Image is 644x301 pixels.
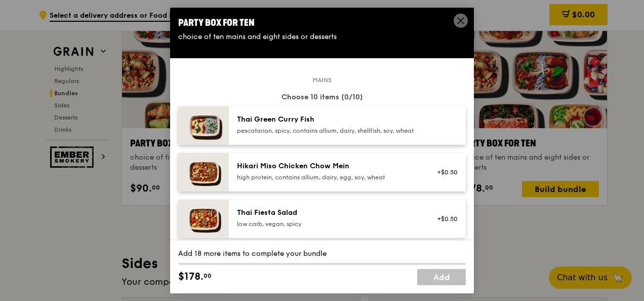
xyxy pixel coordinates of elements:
div: Hikari Miso Chicken Chow Mein [237,161,419,171]
div: Thai Green Curry Fish [237,115,419,125]
span: $178. [178,269,204,284]
div: +$0.50 [431,168,458,176]
img: daily_normal_HORZ-Thai-Green-Curry-Fish.jpg [178,106,229,145]
div: Party Box for Ten [178,16,466,30]
img: daily_normal_Hikari_Miso_Chicken_Chow_Mein__Horizontal_.jpg [178,153,229,192]
img: daily_normal_Thai_Fiesta_Salad__Horizontal_.jpg [178,200,229,238]
div: choice of ten mains and eight sides or desserts [178,32,466,42]
div: high protein, contains allium, dairy, egg, soy, wheat [237,173,419,181]
div: Choose 10 items (0/10) [178,92,466,102]
div: low carb, vegan, spicy [237,220,419,228]
div: +$0.50 [431,215,458,223]
span: 00 [204,272,212,280]
div: Add 18 more items to complete your bundle [178,249,466,259]
div: pescatarian, spicy, contains allium, dairy, shellfish, soy, wheat [237,127,419,135]
a: Add [417,269,466,285]
span: Mains [308,76,336,84]
div: Thai Fiesta Salad [237,208,419,218]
